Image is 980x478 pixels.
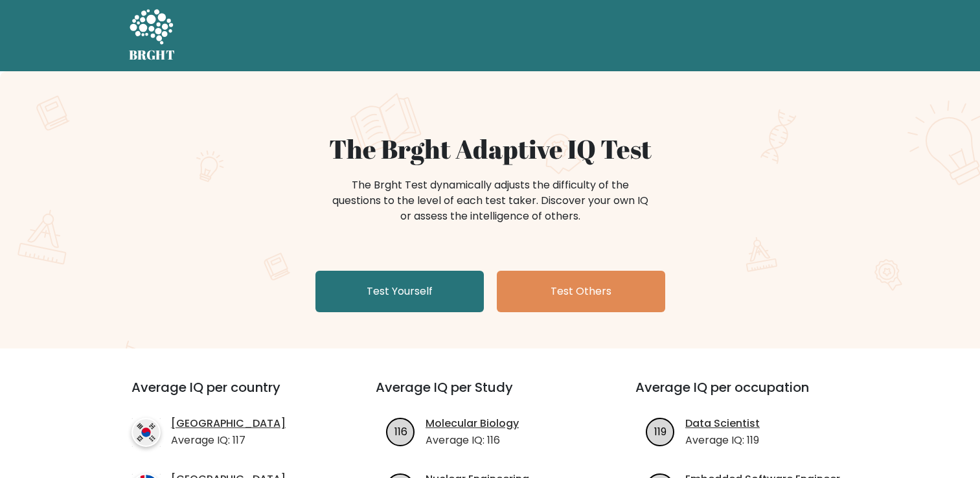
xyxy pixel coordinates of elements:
div: The Brght Test dynamically adjusts the difficulty of the questions to the level of each test take... [328,177,652,224]
p: Average IQ: 116 [426,433,519,448]
text: 116 [394,424,407,438]
img: country [131,418,161,447]
a: Molecular Biology [426,416,519,431]
p: Average IQ: 119 [685,433,760,448]
h5: BRGHT [129,47,176,63]
a: Test Yourself [315,271,484,312]
h3: Average IQ per occupation [635,380,864,411]
text: 119 [654,424,667,438]
h3: Average IQ per Study [376,380,604,411]
a: [GEOGRAPHIC_DATA] [171,416,286,431]
a: Test Others [497,271,665,312]
h1: The Brght Adaptive IQ Test [174,133,806,165]
a: Data Scientist [685,416,760,431]
a: BRGHT [129,5,176,66]
p: Average IQ: 117 [171,433,286,448]
h3: Average IQ per country [131,380,329,411]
